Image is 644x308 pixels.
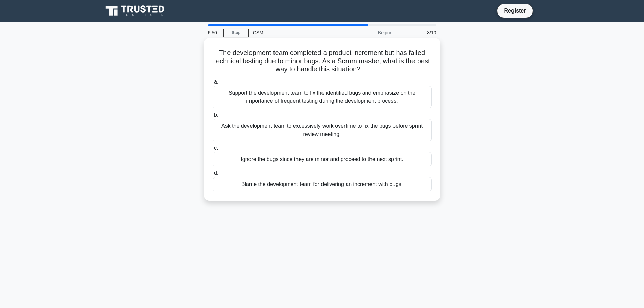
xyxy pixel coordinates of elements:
[249,26,342,40] div: CSM
[500,6,530,15] a: Register
[214,79,218,85] span: a.
[212,49,432,74] h5: The development team completed a product increment but has failed technical testing due to minor ...
[213,152,432,166] div: Ignore the bugs since they are minor and proceed to the next sprint.
[204,26,223,40] div: 6:50
[214,145,218,151] span: c.
[213,86,432,108] div: Support the development team to fix the identified bugs and emphasize on the importance of freque...
[223,29,249,37] a: Stop
[214,170,218,176] span: d.
[342,26,401,40] div: Beginner
[213,177,432,191] div: Blame the development team for delivering an increment with bugs.
[214,112,218,118] span: b.
[401,26,440,40] div: 8/10
[213,119,432,141] div: Ask the development team to excessively work overtime to fix the bugs before sprint review meeting.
